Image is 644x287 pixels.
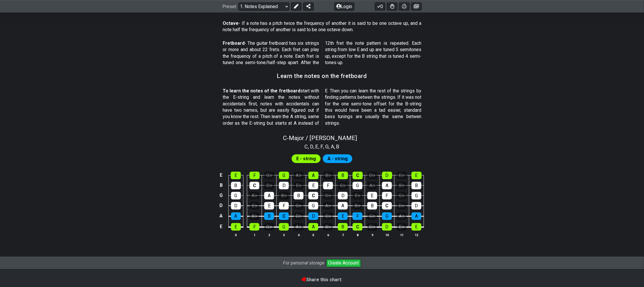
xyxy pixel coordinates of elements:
span: D [310,143,313,150]
b: Share this chart: [302,277,343,283]
div: E [367,192,377,200]
div: F [353,213,362,220]
div: G♭ [338,182,348,189]
div: E [231,223,241,231]
div: C [308,192,318,200]
div: F [250,223,259,231]
div: G [382,213,392,220]
div: B [338,172,348,179]
div: C [279,213,289,220]
div: B♭ [323,172,333,179]
div: A [264,192,274,200]
th: 3 [277,232,291,238]
th: 2 [262,232,277,238]
div: B♭ [279,192,289,200]
div: G♭ [264,172,274,179]
div: D [382,172,392,179]
div: C [353,172,363,179]
button: Create image [411,2,422,10]
div: G [279,172,289,179]
div: A♭ [397,213,407,220]
div: D [338,192,348,200]
div: C [353,223,362,231]
div: D♭ [367,223,377,231]
div: E [412,172,422,179]
div: D [382,223,392,231]
span: E [316,143,319,150]
strong: Fretboard [223,40,245,46]
div: E♭ [397,172,407,179]
div: D♭ [397,202,407,210]
div: B [294,192,304,200]
div: E♭ [294,182,304,189]
span: C [305,143,308,150]
div: E [338,213,348,220]
div: C [382,202,392,210]
div: F [279,202,289,210]
button: Edit Preset [291,2,301,10]
td: E [218,221,225,232]
div: G♭ [264,223,274,231]
div: G♭ [367,213,377,220]
div: D♭ [264,182,274,189]
div: G [308,202,318,210]
th: 12 [409,232,424,238]
span: Preset [222,4,236,9]
div: A♭ [323,202,333,210]
div: E♭ [397,223,407,231]
div: G [353,182,362,189]
h3: Learn the notes on the fretboard [277,73,367,79]
div: A♭ [294,223,304,231]
div: F [382,192,392,200]
td: D [218,201,225,211]
div: F [250,172,260,179]
th: 9 [365,232,380,238]
button: Share Preset [303,2,314,10]
div: D [412,202,421,210]
div: A♭ [294,172,304,179]
div: G♭ [397,192,407,200]
span: C - Major / [PERSON_NAME] [283,135,357,141]
th: 10 [380,232,394,238]
div: A [231,213,241,220]
div: B♭ [323,223,333,231]
div: A♭ [367,182,377,189]
span: G [325,143,329,150]
div: D♭ [294,213,304,220]
button: Print [399,2,410,10]
div: A [338,202,348,210]
th: 1 [247,232,262,238]
div: B [264,213,274,220]
span: First enable full edit mode to edit [296,155,316,163]
span: B [336,143,340,150]
div: A♭ [250,192,259,200]
div: D♭ [323,192,333,200]
div: D [279,182,289,189]
span: , [334,143,336,150]
div: B [338,223,348,231]
p: start with the E-string and learn the notes without accidentals first, notes with accidentals can... [223,88,421,126]
div: E [308,182,318,189]
div: D [308,213,318,220]
i: For personal storage [283,260,325,266]
span: , [323,143,325,150]
span: , [313,143,316,150]
span: , [329,143,331,150]
div: E♭ [323,213,333,220]
th: 0 [228,232,243,238]
span: , [319,143,321,150]
th: 5 [306,232,321,238]
section: Scale pitch classes [302,141,342,151]
div: A [308,223,318,231]
button: 0 [375,2,385,10]
div: E [264,202,274,210]
div: G [231,192,241,200]
div: B♭ [353,202,362,210]
th: 8 [350,232,365,238]
div: E [231,172,241,179]
strong: To learn the notes of the fretboard [223,88,300,94]
div: D♭ [367,172,377,179]
div: C [250,182,259,189]
td: A [218,211,225,222]
div: G [279,223,289,231]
